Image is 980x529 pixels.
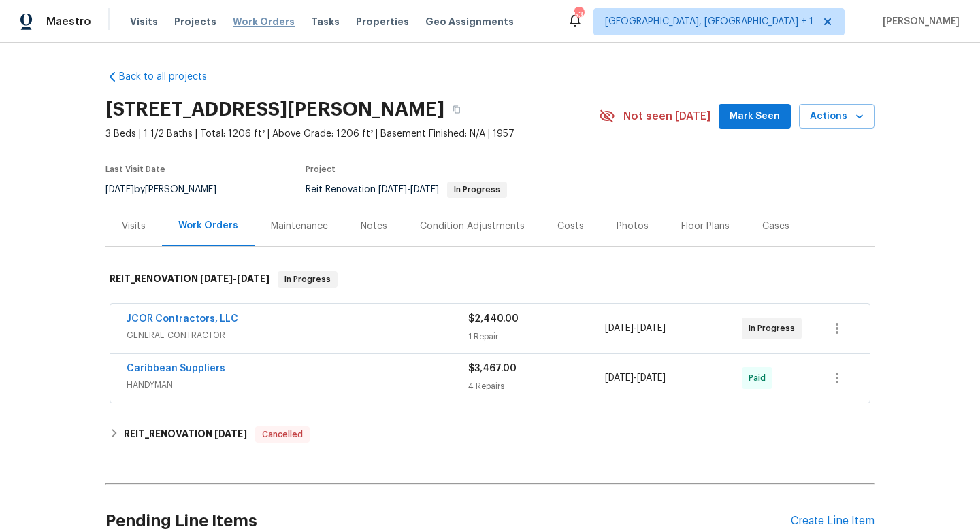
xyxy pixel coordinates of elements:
[127,314,238,324] a: JCOR Contractors, LLC
[110,271,269,288] h6: REIT_RENOVATION
[257,428,308,441] span: Cancelled
[237,274,269,284] span: [DATE]
[605,324,634,333] span: [DATE]
[214,429,247,439] span: [DATE]
[605,373,634,383] span: [DATE]
[105,70,236,84] a: Back to all projects
[200,274,233,284] span: [DATE]
[617,220,649,233] div: Photos
[356,15,409,29] span: Properties
[681,220,730,233] div: Floor Plans
[468,379,605,393] div: 4 Repairs
[605,371,666,385] span: -
[719,104,791,129] button: Mark Seen
[124,426,247,443] h6: REIT_RENOVATION
[46,15,91,29] span: Maestro
[105,418,875,451] div: REIT_RENOVATION [DATE]Cancelled
[730,108,780,125] span: Mark Seen
[361,220,387,233] div: Notes
[174,15,216,29] span: Projects
[557,220,584,233] div: Costs
[127,328,468,342] span: GENERAL_CONTRACTOR
[200,274,269,284] span: -
[378,185,407,194] span: [DATE]
[105,165,165,173] span: Last Visit Date
[279,273,336,286] span: In Progress
[378,185,439,194] span: -
[605,15,813,29] span: [GEOGRAPHIC_DATA], [GEOGRAPHIC_DATA] + 1
[637,324,666,333] span: [DATE]
[468,314,519,324] span: $2,440.00
[574,8,583,22] div: 53
[105,127,599,141] span: 3 Beds | 1 1/2 Baths | Total: 1206 ft² | Above Grade: 1206 ft² | Basement Finished: N/A | 1957
[130,15,158,29] span: Visits
[425,15,514,29] span: Geo Assignments
[623,109,710,123] span: Not seen [DATE]
[306,185,507,194] span: Reit Renovation
[271,220,328,233] div: Maintenance
[178,219,238,233] div: Work Orders
[420,220,525,233] div: Condition Adjustments
[122,220,146,233] div: Visits
[810,108,864,125] span: Actions
[605,322,666,335] span: -
[468,330,605,343] div: 1 Repair
[762,220,789,233] div: Cases
[799,104,875,129] button: Actions
[105,185,134,194] span: [DATE]
[105,182,233,198] div: by [PERSON_NAME]
[105,258,875,301] div: REIT_RENOVATION [DATE]-[DATE]In Progress
[749,322,800,335] span: In Progress
[749,371,771,385] span: Paid
[791,515,875,528] div: Create Line Item
[311,17,340,27] span: Tasks
[127,378,468,392] span: HANDYMAN
[105,103,444,116] h2: [STREET_ADDRESS][PERSON_NAME]
[444,97,469,122] button: Copy Address
[637,373,666,383] span: [DATE]
[448,186,506,194] span: In Progress
[468,364,517,373] span: $3,467.00
[306,165,336,173] span: Project
[233,15,295,29] span: Work Orders
[410,185,439,194] span: [DATE]
[127,364,225,373] a: Caribbean Suppliers
[877,15,960,29] span: [PERSON_NAME]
